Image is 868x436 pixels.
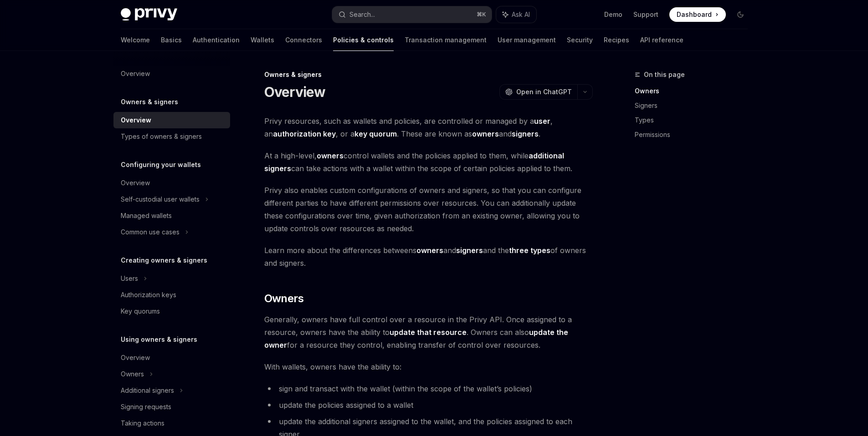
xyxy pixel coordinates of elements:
[333,29,394,51] a: Policies & controls
[113,208,230,224] a: Managed wallets
[113,175,230,191] a: Overview
[113,66,230,82] a: Overview
[477,11,486,18] span: ⌘ K
[733,7,748,22] button: Toggle dark mode
[121,401,171,412] div: Signing requests
[264,70,593,79] div: Owners & signers
[567,29,593,51] a: Security
[161,29,182,51] a: Basics
[264,244,593,269] span: Learn more about the differences betweens and and the of owners and signers.
[121,194,200,205] div: Self-custodial user wallets
[332,6,492,23] button: Search...⌘K
[472,129,499,138] strong: owners
[635,127,755,142] a: Permissions
[635,98,755,113] a: Signers
[121,385,174,396] div: Additional signers
[405,29,487,51] a: Transaction management
[121,8,177,21] img: dark logo
[354,129,397,138] strong: key quorum
[121,418,164,429] div: Taking actions
[264,313,593,351] span: Generally, owners have full control over a resource in the Privy API. Once assigned to a resource...
[285,29,322,51] a: Connectors
[349,9,375,20] div: Search...
[121,255,207,266] h5: Creating owners & signers
[635,113,755,127] a: Types
[193,29,240,51] a: Authentication
[264,291,303,306] span: Owners
[390,328,467,337] strong: update that resource
[416,246,443,255] a: owners
[113,399,230,415] a: Signing requests
[121,177,150,188] div: Overview
[113,287,230,303] a: Authorization keys
[644,69,685,80] span: On this page
[251,29,274,51] a: Wallets
[121,159,201,170] h5: Configuring your wallets
[279,401,413,410] span: update the policies assigned to a wallet
[121,273,138,284] div: Users
[121,210,172,221] div: Managed wallets
[264,115,593,140] span: Privy resources, such as wallets and policies, are controlled or managed by a , an , or a . These...
[264,360,593,373] span: With wallets, owners have the ability to:
[121,306,160,317] div: Key quorums
[273,129,336,139] a: authorization key
[512,10,530,19] span: Ask AI
[512,129,539,138] strong: signers
[640,29,683,51] a: API reference
[121,369,144,380] div: Owners
[113,415,230,431] a: Taking actions
[121,352,150,363] div: Overview
[317,151,344,160] strong: owners
[121,289,176,300] div: Authorization keys
[121,131,202,142] div: Types of owners & signers
[677,10,712,19] span: Dashboard
[534,117,550,126] strong: user
[509,246,550,255] a: three types
[121,227,180,238] div: Common use cases
[121,115,151,126] div: Overview
[416,246,443,255] strong: owners
[264,184,593,235] span: Privy also enables custom configurations of owners and signers, so that you can configure differe...
[496,6,536,23] button: Ask AI
[113,128,230,145] a: Types of owners & signers
[604,29,629,51] a: Recipes
[113,350,230,366] a: Overview
[456,246,483,255] a: signers
[498,29,556,51] a: User management
[113,303,230,319] a: Key quorums
[121,334,197,345] h5: Using owners & signers
[669,7,726,22] a: Dashboard
[121,96,178,107] h5: Owners & signers
[354,129,397,139] a: key quorum
[264,149,593,175] span: At a high-level, control wallets and the policies applied to them, while can take actions with a ...
[121,29,150,51] a: Welcome
[279,384,532,393] span: sign and transact with the wallet (within the scope of the wallet’s policies)
[516,87,572,96] span: Open in ChatGPT
[534,117,550,126] a: user
[604,10,622,19] a: Demo
[113,112,230,128] a: Overview
[273,129,336,138] strong: authorization key
[456,246,483,255] strong: signers
[499,84,577,100] button: Open in ChatGPT
[121,68,150,79] div: Overview
[635,84,755,98] a: Owners
[509,246,550,255] strong: three types
[264,84,326,100] h1: Overview
[633,10,658,19] a: Support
